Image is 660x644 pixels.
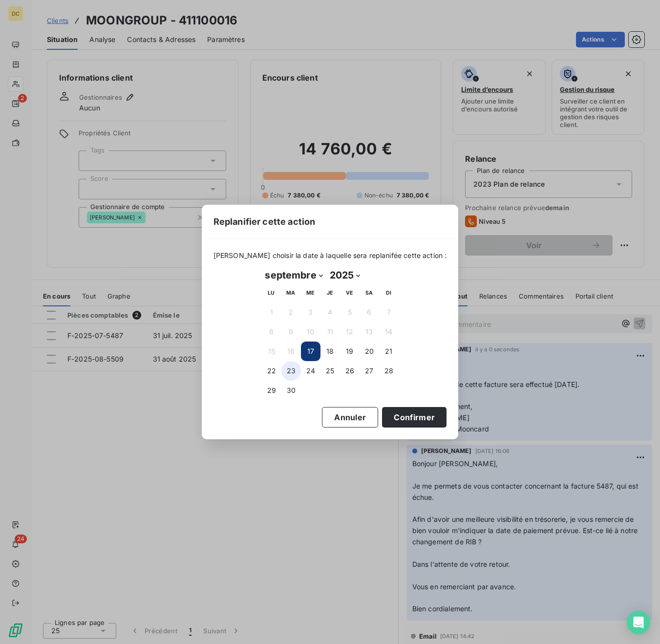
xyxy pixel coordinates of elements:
button: 14 [379,322,399,342]
button: 27 [360,361,379,381]
div: Open Intercom Messenger [627,611,650,634]
button: 12 [340,322,360,342]
button: 9 [281,322,301,342]
button: 24 [301,361,320,381]
button: Annuler [322,407,378,428]
button: 19 [340,342,360,361]
th: lundi [262,283,281,302]
span: [PERSON_NAME] choisir la date à laquelle sera replanifée cette action : [213,251,447,260]
button: 17 [301,342,320,361]
button: 15 [262,342,281,361]
button: Confirmer [382,407,447,428]
button: 21 [379,342,399,361]
th: vendredi [340,283,360,302]
button: 8 [262,322,281,342]
button: 25 [320,361,340,381]
th: mardi [281,283,301,302]
button: 22 [262,361,281,381]
span: Replanifier cette action [213,215,316,228]
th: mercredi [301,283,320,302]
button: 26 [340,361,360,381]
button: 23 [281,361,301,381]
button: 28 [379,361,399,381]
button: 3 [301,302,320,322]
button: 5 [340,302,360,322]
button: 30 [281,381,301,400]
button: 4 [320,302,340,322]
button: 6 [360,302,379,322]
button: 13 [360,322,379,342]
th: samedi [360,283,379,302]
button: 16 [281,342,301,361]
th: jeudi [320,283,340,302]
button: 10 [301,322,320,342]
button: 1 [262,302,281,322]
button: 20 [360,342,379,361]
button: 18 [320,342,340,361]
th: dimanche [379,283,399,302]
button: 29 [262,381,281,400]
button: 11 [320,322,340,342]
button: 2 [281,302,301,322]
button: 7 [379,302,399,322]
